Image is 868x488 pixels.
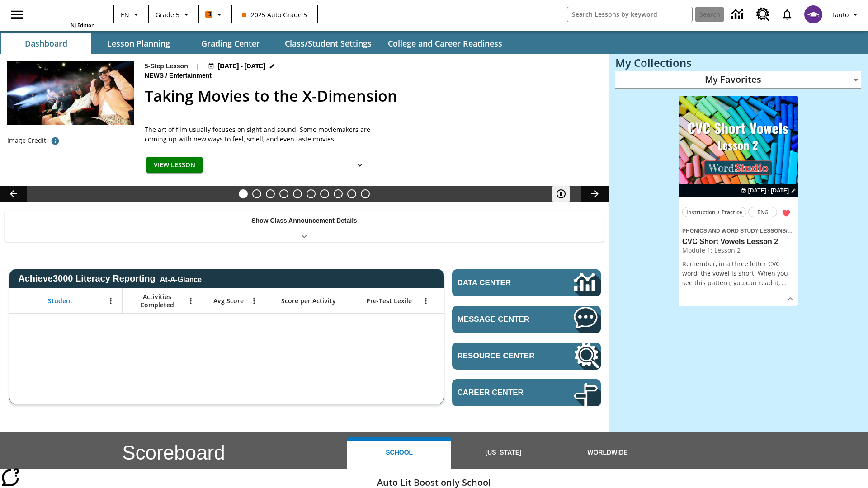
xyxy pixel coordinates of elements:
span: Score per Activity [281,297,336,305]
button: Slide 4 Do You Want Fries With That? [279,189,288,198]
a: Message Center [452,306,601,333]
button: Lesson carousel, Next [581,186,609,202]
span: Phonics and Word Study Lessons [682,228,786,234]
button: Slide 1 Taking Movies to the X-Dimension [239,189,248,198]
a: Data Center [452,269,601,296]
button: Pause [552,186,570,202]
button: School [347,437,451,469]
button: Slide 6 One Idea, Lots of Hard Work [307,189,316,198]
div: Pause [552,186,579,202]
img: Panel in front of the seats sprays water mist to the happy audience at a 4DX-equipped theater. [7,61,134,125]
input: search field [567,7,692,22]
h2: Taking Movies to the X-Dimension [145,84,598,108]
button: Worldwide [556,437,660,469]
p: The art of film usually focuses on sight and sound. Some moviemakers are coming up with new ways ... [145,125,371,144]
span: Activities Completed [127,293,187,309]
span: Resource Center [458,352,547,361]
span: / [165,72,167,79]
p: Image Credit [7,136,46,145]
button: Open side menu [4,1,30,28]
button: Slide 2 Born to Dirt Bike [252,189,261,198]
span: Instruction + Practice [686,207,742,217]
span: … [782,278,787,287]
button: Open Menu [104,294,118,308]
button: College and Career Readiness [381,33,509,54]
button: Class/Student Settings [278,33,379,54]
h3: My Collections [615,56,861,69]
span: | [195,61,199,71]
button: Photo credit: Photo by The Asahi Shimbun via Getty Images [46,133,64,149]
div: Home [36,3,94,28]
button: Slide 8 Career Lesson [334,189,343,198]
button: Language: EN, Select a language [117,6,146,23]
span: [DATE] - [DATE] [748,187,789,195]
button: Aug 24 - Aug 24 Choose Dates [206,61,278,71]
a: Home [36,4,94,22]
span: CVC Short Vowels [788,228,835,234]
button: Open Menu [419,294,433,308]
button: Grade: Grade 5, Select a grade [152,6,195,23]
button: Open Menu [184,294,198,308]
span: EN [121,10,129,19]
span: Entertainment [169,71,213,81]
span: Career Center [458,388,547,397]
button: Show Details [783,292,797,305]
p: 5-Step Lesson [145,61,188,71]
span: Tauto [831,10,849,19]
p: Remember, in a three letter CVC word, the vowel is short. When you see this pattern, you can read... [682,259,794,287]
button: Slide 9 Making a Difference for the Planet [347,189,356,198]
span: [DATE] - [DATE] [218,61,265,71]
button: Slide 7 Pre-release lesson [320,189,329,198]
button: Remove from Favorites [778,205,794,221]
p: Show Class Announcement Details [251,216,357,225]
button: Boost Class color is orange. Change class color [202,6,228,23]
button: ENG [748,207,777,217]
span: Grade 5 [156,10,179,19]
span: ENG [757,207,769,217]
button: Show Details [351,157,369,174]
a: Resource Center, Will open in new tab [751,2,775,27]
span: Pre-Test Lexile [366,297,412,305]
span: Avg Score [213,297,244,305]
span: Topic: Phonics and Word Study Lessons/CVC Short Vowels [682,225,794,235]
button: Slide 3 Cars of the Future? [266,189,275,198]
h3: CVC Short Vowels Lesson 2 [682,237,794,247]
button: Lesson Planning [93,33,184,54]
a: Notifications [775,3,799,26]
span: / [786,226,792,235]
div: Show Class Announcement Details [5,211,604,242]
a: Resource Center, Will open in new tab [452,343,601,370]
a: Career Center [452,379,601,406]
span: News [145,71,165,81]
span: Message Center [458,315,547,324]
button: Slide 5 What's the Big Idea? [293,189,302,198]
button: Dashboard [1,33,91,54]
button: Profile/Settings [828,6,864,23]
span: Data Center [458,278,543,287]
button: [US_STATE] [451,437,555,469]
span: NJ Edition [71,22,94,28]
span: Achieve3000 Literacy Reporting [18,273,202,284]
button: Instruction + Practice [682,207,746,217]
img: avatar image [804,5,822,23]
button: Slide 10 Sleepless in the Animal Kingdom [361,189,370,198]
button: Aug 25 - Aug 25 Choose Dates [739,187,798,195]
div: At-A-Glance [160,274,202,284]
div: lesson details [679,96,798,307]
a: Data Center [726,2,751,27]
button: View Lesson [146,157,203,174]
button: Grading Center [185,33,276,54]
span: 2025 Auto Grade 5 [242,10,307,19]
span: Student [48,297,73,305]
span: B [207,9,211,20]
div: My Favorites [615,71,861,89]
button: Open Menu [247,294,261,308]
button: Select a new avatar [799,3,828,26]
